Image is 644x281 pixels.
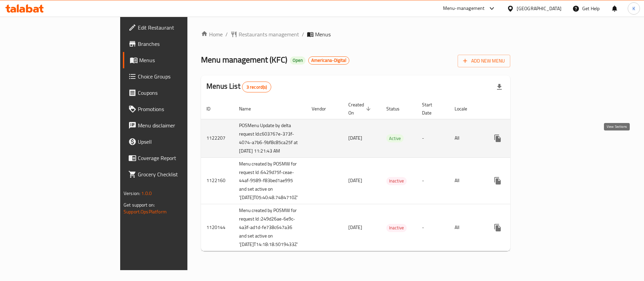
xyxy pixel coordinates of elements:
[386,177,407,185] span: Inactive
[138,170,222,178] span: Grocery Checklist
[124,207,167,216] a: Support.OpsPlatform
[124,200,155,209] span: Get support on:
[443,4,485,13] div: Menu-management
[290,56,306,65] div: Open
[490,219,506,236] button: more
[348,176,362,185] span: [DATE]
[123,52,228,68] a: Menus
[138,138,222,146] span: Upsell
[242,84,271,90] span: 3 record(s)
[490,130,506,146] button: more
[348,101,373,117] span: Created On
[206,81,271,92] h2: Menus List
[348,134,362,142] span: [DATE]
[490,173,506,189] button: more
[123,19,228,36] a: Edit Restaurant
[123,85,228,101] a: Coupons
[234,119,306,157] td: POSMenu Update by delta request Id:c603767e-373f-4074-a7b6-9bf8c85ca25f at [DATE] 11:21:43 AM
[632,5,635,12] span: K
[234,204,306,251] td: Menu created by POSMW for request Id :249d26ae-6e9c-4a3f-ad1d-fe738c647a36 and set active on '[DA...
[242,82,272,92] div: Total records count
[449,204,484,251] td: All
[138,121,222,129] span: Menu disclaimer
[201,99,560,251] table: enhanced table
[422,101,441,117] span: Start Date
[231,30,299,38] a: Restaurants management
[386,134,404,142] div: Active
[302,30,304,38] li: /
[386,105,408,113] span: Status
[234,157,306,204] td: Menu created by POSMW for request Id :6429d75f-ceae-44af-9589-f83bed1ae995 and set active on '[DA...
[506,219,522,236] button: Change Status
[138,23,222,32] span: Edit Restaurant
[201,52,287,67] span: Menu management ( KFC )
[201,30,510,38] nav: breadcrumb
[506,130,522,146] button: Change Status
[138,154,222,162] span: Coverage Report
[449,157,484,204] td: All
[417,119,449,157] td: -
[138,89,222,97] span: Coupons
[124,189,140,198] span: Version:
[138,40,222,48] span: Branches
[386,177,407,185] div: Inactive
[206,105,219,113] span: ID
[239,30,299,38] span: Restaurants management
[386,224,407,232] span: Inactive
[386,135,404,142] span: Active
[491,79,508,95] div: Export file
[123,68,228,85] a: Choice Groups
[123,117,228,134] a: Menu disclaimer
[463,57,505,65] span: Add New Menu
[455,105,476,113] span: Locale
[138,72,222,81] span: Choice Groups
[348,223,362,232] span: [DATE]
[517,5,562,12] div: [GEOGRAPHIC_DATA]
[139,56,222,64] span: Menus
[123,134,228,150] a: Upsell
[484,99,560,119] th: Actions
[123,36,228,52] a: Branches
[312,105,335,113] span: Vendor
[123,150,228,166] a: Coverage Report
[386,224,407,232] div: Inactive
[239,105,260,113] span: Name
[506,173,522,189] button: Change Status
[141,189,152,198] span: 1.0.0
[417,157,449,204] td: -
[123,101,228,117] a: Promotions
[458,55,510,67] button: Add New Menu
[309,57,349,63] span: Americana-Digital
[138,105,222,113] span: Promotions
[449,119,484,157] td: All
[417,204,449,251] td: -
[290,57,306,63] span: Open
[315,30,331,38] span: Menus
[123,166,228,182] a: Grocery Checklist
